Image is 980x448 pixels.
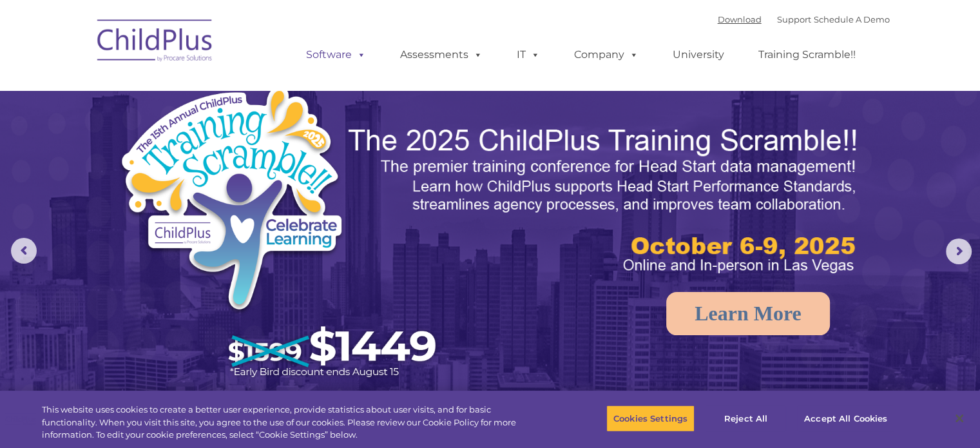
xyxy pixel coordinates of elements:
[179,138,234,148] span: Phone number
[706,405,786,432] button: Reject All
[777,14,811,24] a: Support
[387,42,495,68] a: Assessments
[504,42,553,68] a: IT
[797,405,894,432] button: Accept All Cookies
[606,405,695,432] button: Cookies Settings
[814,14,890,24] a: Schedule A Demo
[293,42,379,68] a: Software
[42,404,539,442] div: This website uses cookies to create a better user experience, provide statistics about user visit...
[91,10,220,75] img: ChildPlus by Procare Solutions
[660,42,737,68] a: University
[666,292,830,335] a: Learn More
[945,404,974,433] button: Close
[718,14,890,24] font: |
[561,42,651,68] a: Company
[718,14,762,24] a: Download
[745,42,869,68] a: Training Scramble!!
[179,85,218,95] span: Last name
